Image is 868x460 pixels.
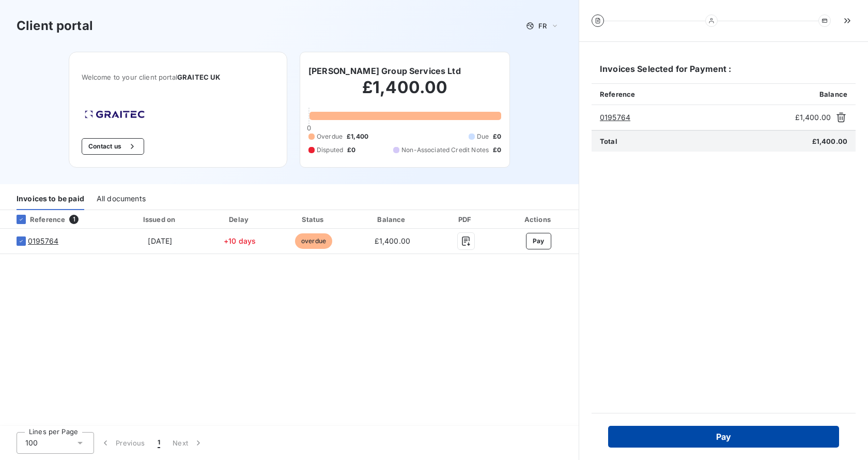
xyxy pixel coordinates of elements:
[592,63,856,83] h6: Invoices Selected for Payment :
[82,107,148,122] img: Company logo
[493,132,501,141] span: £0
[151,432,166,454] button: 1
[526,233,551,249] button: Pay
[538,22,547,30] span: FR
[158,438,160,448] span: 1
[69,215,79,224] span: 1
[600,137,617,145] span: Total
[600,113,630,122] tcxspan: Call 0195764 via 3CX
[347,145,355,155] span: £0
[317,132,343,141] span: Overdue
[177,73,221,81] span: GRAITEC UK
[353,214,431,225] div: Balance
[97,188,146,210] div: All documents
[308,77,501,108] h2: £1,400.00
[17,188,84,210] div: Invoices to be paid
[308,65,461,77] h6: [PERSON_NAME] Group Services Ltd
[600,90,635,98] span: Reference
[317,145,343,155] span: Disputed
[278,214,349,225] div: Status
[94,432,151,454] button: Previous
[28,236,58,246] tcxspan: Call 0195764 via 3CX
[795,112,831,123] span: £1,400.00
[307,124,311,132] span: 0
[493,145,501,155] span: £0
[25,438,38,448] span: 100
[82,73,274,81] span: Welcome to your client portal
[17,17,93,35] h3: Client portal
[436,214,497,225] div: PDF
[224,236,256,245] span: +10 days
[375,236,410,245] span: £1,400.00
[295,233,332,249] span: overdue
[501,214,577,225] div: Actions
[206,214,274,225] div: Delay
[477,132,489,141] span: Due
[8,215,65,224] div: Reference
[148,236,172,245] span: [DATE]
[812,137,847,145] span: £1,400.00
[608,426,839,448] button: Pay
[347,132,368,141] span: £1,400
[401,145,489,155] span: Non-Associated Credit Notes
[819,90,847,98] span: Balance
[82,138,144,155] button: Contact us
[119,214,202,225] div: Issued on
[166,432,210,454] button: Next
